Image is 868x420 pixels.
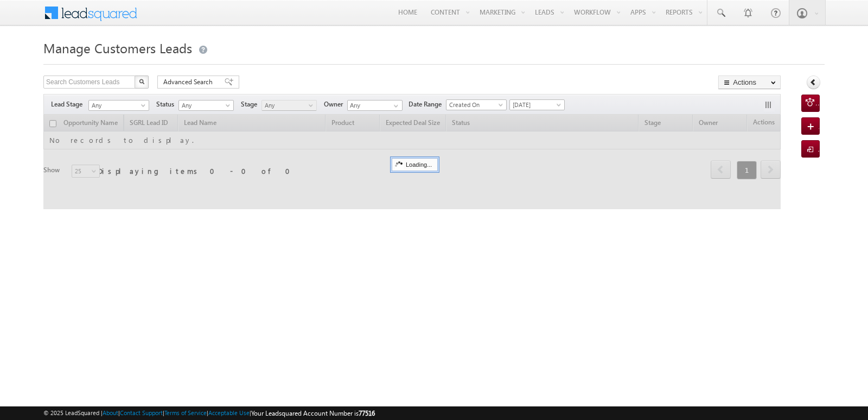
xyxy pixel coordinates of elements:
[262,101,314,110] span: Any
[388,101,401,111] a: Show All Items
[156,99,178,109] span: Status
[261,100,317,111] a: Any
[409,99,446,109] span: Date Range
[241,99,261,109] span: Stage
[139,79,144,84] img: Search
[51,99,87,109] span: Lead Stage
[392,158,438,171] div: Loading...
[208,409,250,416] a: Acceptable Use
[324,99,347,109] span: Owner
[446,99,507,110] a: Created On
[178,100,234,111] a: Any
[446,100,503,110] span: Created On
[103,409,118,416] a: About
[43,39,192,57] span: Manage Customers Leads
[251,409,375,417] span: Your Leadsquared Account Number is
[163,77,216,87] span: Advanced Search
[510,100,561,110] span: [DATE]
[89,101,145,110] span: Any
[88,100,149,111] a: Any
[164,409,207,416] a: Terms of Service
[43,408,375,418] span: © 2025 LeadSquared | | | | |
[347,100,403,111] input: Type to Search
[359,409,375,417] span: 77516
[120,409,163,416] a: Contact Support
[179,101,231,110] span: Any
[718,76,781,89] button: Actions
[509,99,565,110] a: [DATE]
